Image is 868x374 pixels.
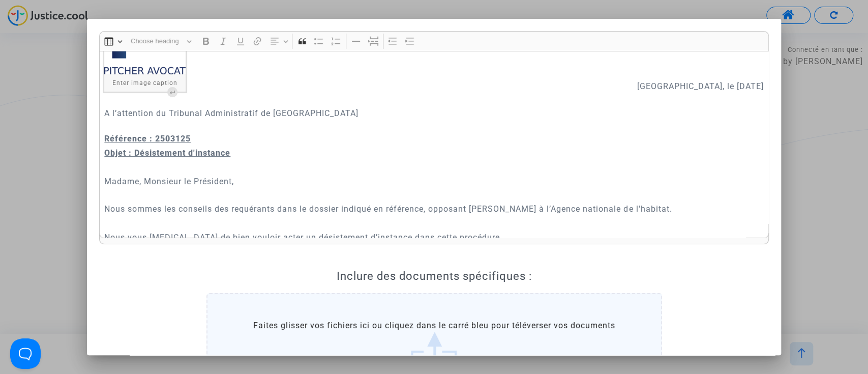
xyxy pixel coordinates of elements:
[131,35,184,47] span: Choose heading
[104,203,763,215] p: Nous sommes les conseils des requérants dans le dossier indiqué en référence, opposant [PERSON_NA...
[104,175,763,200] p: Madame, Monsieur le Président,
[99,51,769,238] div: Rich Text Editor, main
[104,148,230,158] u: Objet : Désistement d'instance
[126,34,196,49] button: Choose heading
[99,31,769,51] div: Editor toolbar
[109,270,759,283] h4: Inclure des documents spécifiques :
[104,80,763,105] p: [GEOGRAPHIC_DATA], le [DATE]
[10,338,41,369] iframe: Help Scout Beacon - Open
[104,231,763,244] p: Nous vous [MEDICAL_DATA] de bien vouloir acter un désistement d’instance dans cette procédure.
[104,134,191,143] u: Référence : 2503125
[167,87,177,97] div: Insert paragraph after block
[104,107,763,145] p: A l’attention du Tribunal Administratif de [GEOGRAPHIC_DATA]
